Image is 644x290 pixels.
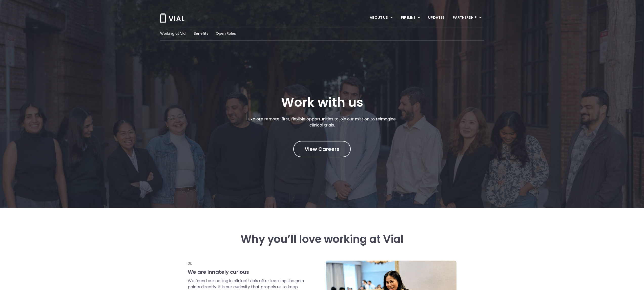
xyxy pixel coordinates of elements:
a: View Careers [293,141,351,157]
img: Vial Logo [159,13,185,23]
h3: Why you’ll love working at Vial [188,233,456,245]
a: Benefits [194,31,208,36]
a: PARTNERSHIPMenu Toggle [449,13,486,22]
a: Working at Vial [160,31,186,36]
span: View Careers [305,146,339,152]
a: Open Roles [216,31,236,36]
a: UPDATES [424,13,448,22]
a: PIPELINEMenu Toggle [397,13,424,22]
h1: Work with us [281,95,363,110]
a: ABOUT USMenu Toggle [366,13,397,22]
p: 01. [188,261,305,266]
h3: We are innately curious [188,269,305,275]
p: Explore remote-first, flexible opportunities to join our mission to reimagine clinical trials. [243,116,401,128]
